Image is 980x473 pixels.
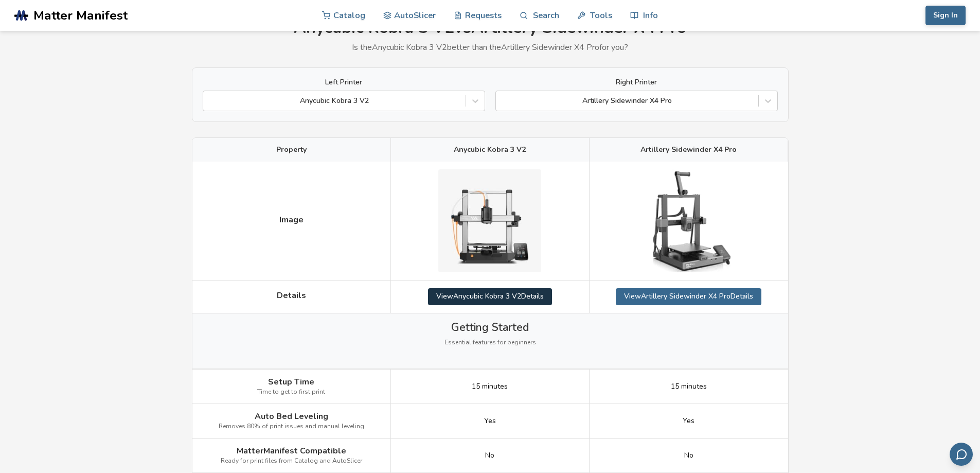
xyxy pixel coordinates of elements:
a: ViewArtillery Sidewinder X4 ProDetails [616,288,761,305]
span: Ready for print files from Catalog and AutoSlicer [221,458,362,465]
span: Setup Time [268,377,314,387]
span: Anycubic Kobra 3 V2 [454,146,526,154]
span: 15 minutes [671,382,707,391]
span: 15 minutes [472,382,508,391]
span: Removes 80% of print issues and manual leveling [219,423,364,430]
span: Essential features for beginners [444,339,536,346]
span: No [684,451,693,460]
span: No [485,451,494,460]
span: Artillery Sidewinder X4 Pro [640,146,737,154]
button: Send feedback via email [950,443,973,466]
input: Artillery Sidewinder X4 Pro [501,97,503,105]
label: Left Printer [203,78,485,86]
span: Time to get to first print [257,389,325,396]
label: Right Printer [495,78,778,86]
span: MatterManifest Compatible [237,446,346,456]
span: Property [276,146,307,154]
span: Yes [683,417,694,425]
p: Is the Anycubic Kobra 3 V2 better than the Artillery Sidewinder X4 Pro for you? [192,43,789,52]
button: Sign In [925,6,966,25]
span: Details [277,291,306,300]
span: Getting Started [451,321,529,334]
img: Anycubic Kobra 3 V2 [438,169,541,272]
span: Yes [484,417,496,425]
span: Matter Manifest [33,8,128,23]
img: Artillery Sidewinder X4 Pro [637,169,740,272]
a: ViewAnycubic Kobra 3 V2Details [428,288,552,305]
span: Image [279,215,304,224]
span: Auto Bed Leveling [255,412,328,421]
h1: Anycubic Kobra 3 V2 vs Artillery Sidewinder X4 Pro [192,19,789,38]
input: Anycubic Kobra 3 V2 [208,97,210,105]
